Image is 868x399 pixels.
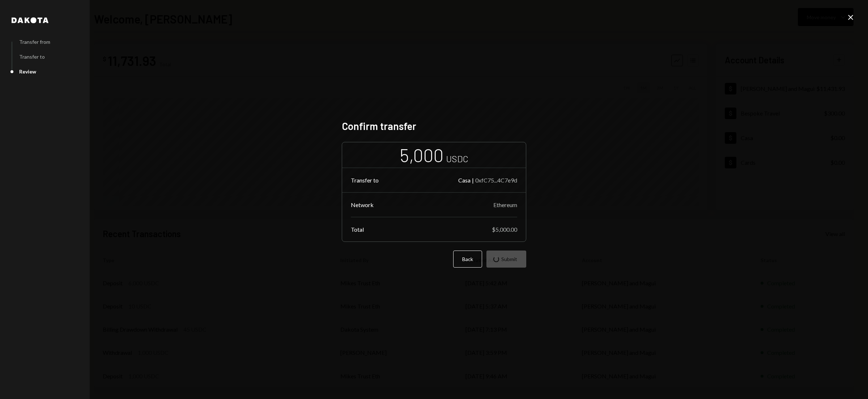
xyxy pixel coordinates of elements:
[492,226,517,233] div: $5,000.00
[351,177,379,184] div: Transfer to
[472,177,474,184] div: |
[19,68,36,75] div: Review
[19,54,45,60] div: Transfer to
[351,201,374,208] div: Network
[351,226,364,233] div: Total
[446,153,468,165] div: USDC
[475,177,517,184] div: 0xfC75...4C7e9d
[400,144,443,167] div: 5,000
[458,177,471,184] div: Casa
[453,251,482,268] button: Back
[493,201,517,208] div: Ethereum
[19,39,50,45] div: Transfer from
[342,119,526,133] h2: Confirm transfer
